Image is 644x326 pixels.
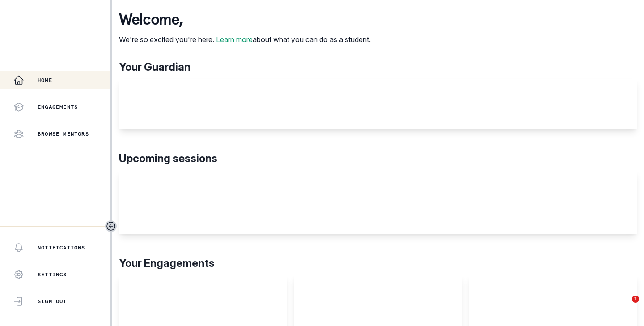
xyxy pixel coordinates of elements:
span: 1 [632,296,639,303]
button: Toggle sidebar [105,220,117,232]
p: Upcoming sessions [119,150,637,167]
p: Browse Mentors [38,130,89,137]
p: Your Engagements [119,255,637,271]
p: Notifications [38,244,85,251]
img: Curious Cardinals Logo [32,20,79,35]
p: Your Guardian [119,59,637,75]
p: Sign Out [38,298,67,305]
p: Welcome , [119,11,371,29]
p: Settings [38,271,67,278]
p: Home [38,77,52,84]
iframe: Intercom live chat [614,296,635,317]
p: We're so excited you're here. about what you can do as a student. [119,34,371,45]
a: Learn more [216,35,253,44]
p: Engagements [38,103,78,111]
